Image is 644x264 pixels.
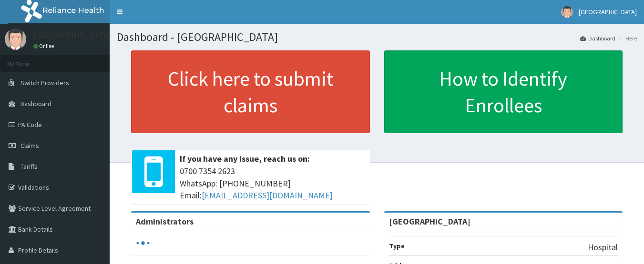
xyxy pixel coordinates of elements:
[33,31,112,39] p: [GEOGRAPHIC_DATA]
[33,43,56,49] a: Online
[389,216,470,227] strong: [GEOGRAPHIC_DATA]
[20,99,51,108] span: Dashboard
[136,236,150,250] svg: audio-loading
[136,216,194,227] b: Administrators
[20,141,39,150] span: Claims
[202,190,333,201] a: [EMAIL_ADDRESS][DOMAIN_NAME]
[5,29,26,50] img: User Image
[561,6,573,18] img: User Image
[389,242,405,250] b: Type
[580,34,615,42] a: Dashboard
[616,34,637,42] li: Here
[180,153,310,164] b: If you have any issue, reach us on:
[20,162,38,171] span: Tariffs
[117,31,637,43] h1: Dashboard - [GEOGRAPHIC_DATA]
[20,78,69,87] span: Switch Providers
[579,8,637,16] span: [GEOGRAPHIC_DATA]
[384,50,623,133] a: How to Identify Enrollees
[588,241,618,254] p: Hospital
[131,50,370,133] a: Click here to submit claims
[180,165,365,202] span: 0700 7354 2623 WhatsApp: [PHONE_NUMBER] Email:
